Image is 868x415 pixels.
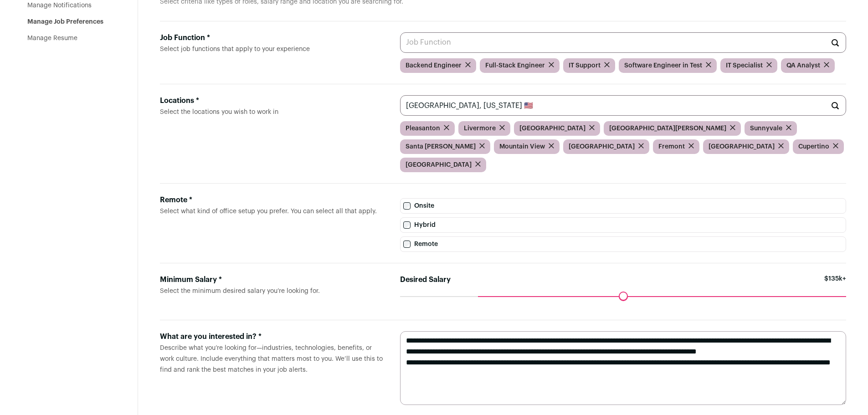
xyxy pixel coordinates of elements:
[400,274,451,285] label: Desired Salary
[406,160,472,169] span: [GEOGRAPHIC_DATA]
[464,124,496,133] span: Livermore
[160,345,383,373] span: Describe what you’re looking for—industries, technologies, benefits, or work culture. Include eve...
[406,124,440,133] span: Pleasanton
[403,241,411,248] input: Remote
[750,124,782,133] span: Sunnyvale
[786,61,820,70] span: QA Analyst
[160,109,278,115] span: Select the locations you wish to work in
[400,95,846,116] input: Location
[403,221,411,229] input: Hybrid
[709,142,775,151] span: [GEOGRAPHIC_DATA]
[726,61,763,70] span: IT Specialist
[400,32,846,53] input: Job Function
[658,142,685,151] span: Fremont
[403,202,411,210] input: Onsite
[160,46,310,52] span: Select job functions that apply to your experience
[160,95,385,106] div: Locations *
[160,331,385,342] div: What are you interested in? *
[27,35,77,41] a: Manage Resume
[160,195,385,205] div: Remote *
[160,32,385,43] div: Job Function *
[27,2,92,9] a: Manage Notifications
[569,142,635,151] span: [GEOGRAPHIC_DATA]
[624,61,702,70] span: Software Engineer in Test
[400,236,846,252] label: Remote
[400,198,846,214] label: Onsite
[485,61,545,70] span: Full-Stack Engineer
[499,142,545,151] span: Mountain View
[519,124,586,133] span: [GEOGRAPHIC_DATA]
[824,274,846,296] span: $135k+
[569,61,601,70] span: IT Support
[406,61,462,70] span: Backend Engineer
[27,19,103,25] a: Manage Job Preferences
[609,124,726,133] span: [GEOGRAPHIC_DATA][PERSON_NAME]
[798,142,829,151] span: Cupertino
[160,274,385,285] div: Minimum Salary *
[406,142,476,151] span: Santa [PERSON_NAME]
[160,208,377,215] span: Select what kind of office setup you prefer. You can select all that apply.
[400,217,846,233] label: Hybrid
[160,288,320,294] span: Select the minimum desired salary you’re looking for.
